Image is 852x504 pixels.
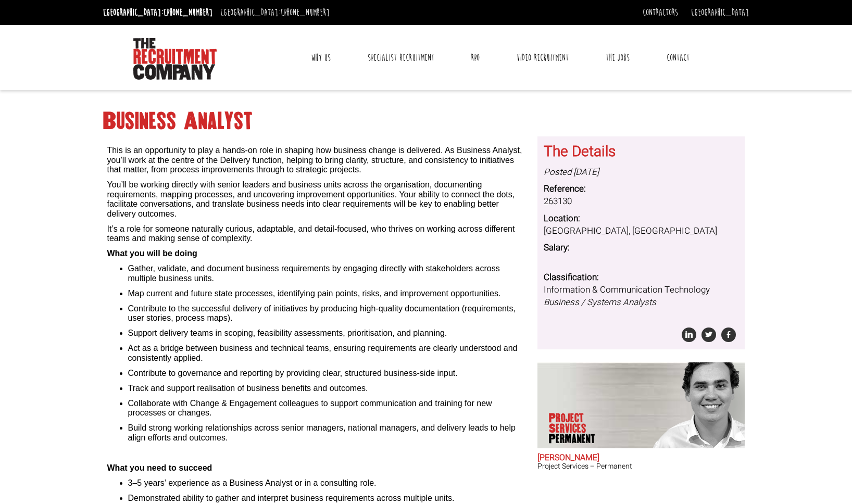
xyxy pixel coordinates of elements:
li: 3–5 years’ experience as a Business Analyst or in a consulting role. [128,478,530,488]
p: You’ll be working directly with senior leaders and business units across the organisation, docume... [107,180,530,219]
a: [PHONE_NUMBER] [281,7,330,18]
li: Gather, validate, and document business requirements by engaging directly with stakeholders acros... [128,264,530,283]
a: Contact [659,45,697,71]
li: Act as a bridge between business and technical teams, ensuring requirements are clearly understoo... [128,344,530,363]
dd: 263130 [544,195,738,208]
a: [GEOGRAPHIC_DATA] [691,7,749,18]
a: Specialist Recruitment [360,45,442,71]
li: Support delivery teams in scoping, feasibility assessments, prioritisation, and planning. [128,329,530,338]
li: Track and support realisation of business benefits and outcomes. [128,384,530,393]
a: [PHONE_NUMBER] [164,7,212,18]
p: It’s a role for someone naturally curious, adaptable, and detail-focused, who thrives on working ... [107,224,530,244]
li: Build strong working relationships across senior managers, national managers, and delivery leads ... [128,423,530,443]
a: Why Us [303,45,339,71]
b: What you need to succeed [107,463,212,472]
i: Business / Systems Analysts [544,296,656,309]
h3: Project Services – Permanent [537,462,745,470]
h2: [PERSON_NAME] [537,453,745,463]
h3: The Details [544,144,738,160]
dt: Location: [544,212,738,225]
dt: Reference: [544,183,738,195]
li: Demonstrated ability to gather and interpret business requirements across multiple units. [128,494,530,503]
li: Collaborate with Change & Engagement colleagues to support communication and training for new pro... [128,399,530,418]
span: Permanent [549,434,622,444]
b: What you will be doing [107,249,197,258]
h1: Business Analyst [103,112,749,131]
li: Map current and future state processes, identifying pain points, risks, and improvement opportuni... [128,289,530,298]
a: Video Recruitment [509,45,577,71]
p: Project Services [549,413,622,444]
li: [GEOGRAPHIC_DATA]: [218,4,332,21]
dt: Salary: [544,242,738,254]
p: This is an opportunity to play a hands-on role in shaping how business change is delivered. As Bu... [107,136,530,175]
dd: Information & Communication Technology [544,284,738,309]
img: The Recruitment Company [133,38,217,80]
img: Sam McKay does Project Services Permanent [645,362,745,448]
li: [GEOGRAPHIC_DATA]: [101,4,215,21]
li: Contribute to the successful delivery of initiatives by producing high-quality documentation (req... [128,304,530,323]
a: The Jobs [598,45,637,71]
i: Posted [DATE] [544,166,599,179]
a: Contractors [643,7,678,18]
li: Contribute to governance and reporting by providing clear, structured business-side input. [128,369,530,378]
dd: [GEOGRAPHIC_DATA], [GEOGRAPHIC_DATA] [544,225,738,237]
dt: Classification: [544,271,738,284]
a: RPO [463,45,487,71]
